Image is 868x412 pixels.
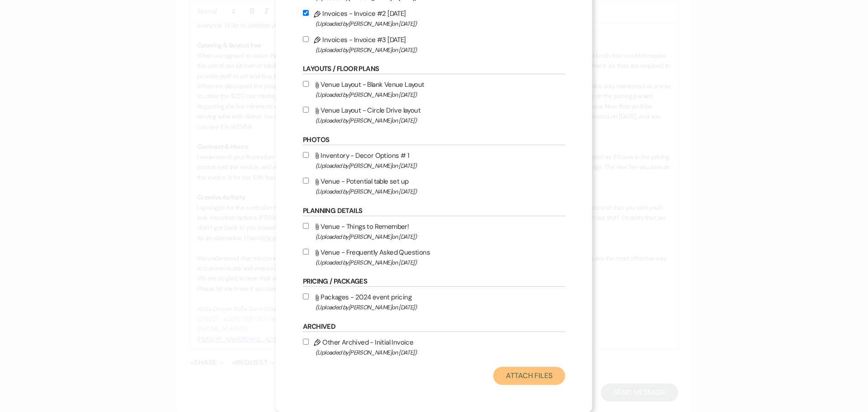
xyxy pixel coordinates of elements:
h6: Photos [303,135,565,145]
input: Venue - Potential table set up(Uploaded by[PERSON_NAME]on [DATE]) [303,178,309,184]
input: Packages - 2024 event pricing(Uploaded by[PERSON_NAME]on [DATE]) [303,294,309,299]
label: Venue - Things to Remember! [303,221,565,242]
h6: Pricing / Packages [303,277,565,287]
span: (Uploaded by [PERSON_NAME] on [DATE] ) [316,302,565,313]
span: (Uploaded by [PERSON_NAME] on [DATE] ) [316,232,565,242]
button: Attach Files [493,367,565,385]
span: (Uploaded by [PERSON_NAME] on [DATE] ) [316,347,565,358]
label: Invoices - Invoice #2 [DATE] [303,8,565,29]
label: Inventory - Decor Options # 1 [303,150,565,171]
label: Venue Layout - Blank Venue Layout [303,79,565,100]
label: Venue - Potential table set up [303,175,565,197]
label: Venue - Frequently Asked Questions [303,246,565,268]
h6: Archived [303,322,565,332]
input: Invoices - Invoice #2 [DATE](Uploaded by[PERSON_NAME]on [DATE]) [303,10,309,16]
label: Other Archived - Initial Invoice [303,336,565,358]
input: Venue - Things to Remember!(Uploaded by[PERSON_NAME]on [DATE]) [303,223,309,229]
h6: Layouts / Floor Plans [303,64,565,74]
h6: Planning Details [303,206,565,216]
span: (Uploaded by [PERSON_NAME] on [DATE] ) [316,186,565,197]
span: (Uploaded by [PERSON_NAME] on [DATE] ) [316,115,565,126]
span: (Uploaded by [PERSON_NAME] on [DATE] ) [316,257,565,268]
label: Invoices - Invoice #3 [DATE] [303,34,565,55]
span: (Uploaded by [PERSON_NAME] on [DATE] ) [316,45,565,55]
input: Venue Layout - Blank Venue Layout(Uploaded by[PERSON_NAME]on [DATE]) [303,81,309,87]
span: (Uploaded by [PERSON_NAME] on [DATE] ) [316,90,565,100]
input: Invoices - Invoice #3 [DATE](Uploaded by[PERSON_NAME]on [DATE]) [303,36,309,42]
input: Venue Layout - Circle Drive layout(Uploaded by[PERSON_NAME]on [DATE]) [303,107,309,113]
input: Inventory - Decor Options # 1(Uploaded by[PERSON_NAME]on [DATE]) [303,152,309,158]
span: (Uploaded by [PERSON_NAME] on [DATE] ) [316,19,565,29]
label: Packages - 2024 event pricing [303,291,565,313]
input: Other Archived - Initial Invoice(Uploaded by[PERSON_NAME]on [DATE]) [303,339,309,345]
label: Venue Layout - Circle Drive layout [303,104,565,126]
input: Venue - Frequently Asked Questions(Uploaded by[PERSON_NAME]on [DATE]) [303,249,309,255]
span: (Uploaded by [PERSON_NAME] on [DATE] ) [316,161,565,171]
